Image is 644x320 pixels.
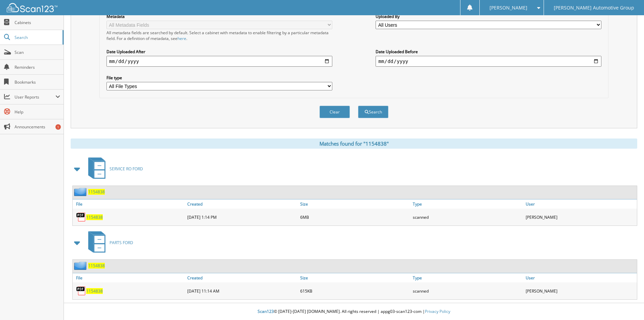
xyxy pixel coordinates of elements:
[84,155,143,182] a: SERVICE RO FORD
[15,49,60,55] span: Scan
[15,124,60,130] span: Announcements
[376,49,601,55] label: Date Uploaded Before
[411,284,524,298] div: scanned
[376,56,601,67] input: end
[106,56,332,67] input: start
[358,106,388,118] button: Search
[15,35,59,40] span: Search
[55,124,61,130] div: 1
[86,214,103,220] a: 1154838
[84,229,133,256] a: PARTS FORD
[299,273,411,282] a: Size
[71,138,637,149] div: Matches found for "1154838"
[15,64,60,70] span: Reminders
[376,14,601,19] label: Uploaded By
[76,286,86,296] img: PDF.png
[73,273,186,282] a: File
[64,303,644,320] div: © [DATE]-[DATE] [DOMAIN_NAME]. All rights reserved | appg03-scan123-com |
[86,288,103,294] a: 1154838
[15,109,60,115] span: Help
[110,240,133,246] span: PARTS FORD
[186,273,299,282] a: Created
[425,308,450,314] a: Privacy Policy
[106,75,332,81] label: File type
[299,199,411,209] a: Size
[299,284,411,298] div: 615KB
[186,284,299,298] div: [DATE] 11:14 AM
[7,3,57,12] img: scan123-logo-white.svg
[411,273,524,282] a: Type
[411,199,524,209] a: Type
[186,210,299,224] div: [DATE] 1:14 PM
[110,166,143,172] span: SERVICE RO FORD
[524,210,637,224] div: [PERSON_NAME]
[554,6,634,10] span: [PERSON_NAME] Automotive Group
[73,199,186,209] a: File
[490,6,527,10] span: [PERSON_NAME]
[74,261,88,270] img: folder2.png
[319,106,350,118] button: Clear
[76,212,86,222] img: PDF.png
[186,199,299,209] a: Created
[15,94,55,100] span: User Reports
[106,30,332,41] div: All metadata fields are searched by default. Select a cabinet with metadata to enable filtering b...
[74,188,88,196] img: folder2.png
[15,20,60,25] span: Cabinets
[15,79,60,85] span: Bookmarks
[88,263,105,269] a: 1154838
[299,210,411,224] div: 6MB
[258,308,274,314] span: Scan123
[177,36,186,41] a: here
[411,210,524,224] div: scanned
[106,49,332,55] label: Date Uploaded After
[106,14,332,19] label: Metadata
[524,273,637,282] a: User
[524,284,637,298] div: [PERSON_NAME]
[88,189,105,195] a: 1154838
[524,199,637,209] a: User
